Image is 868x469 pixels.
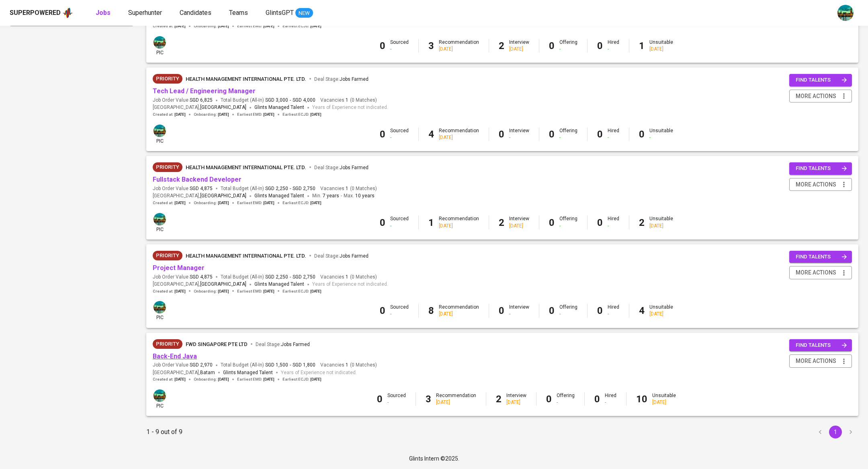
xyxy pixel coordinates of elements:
img: a5d44b89-0c59-4c54-99d0-a63b29d42bd3.jpg [837,5,854,21]
div: New Job received from Demand Team [153,251,182,260]
button: find talents [789,251,852,263]
b: 0 [594,393,600,405]
span: [DATE] [310,377,321,382]
a: Jobs [96,8,112,18]
img: a5d44b89-0c59-4c54-99d0-a63b29d42bd3.jpg [154,36,166,49]
div: Hired [605,392,616,406]
span: SGD 4,000 [293,97,315,104]
a: Teams [229,8,250,18]
span: Earliest EMD : [237,23,274,29]
div: - [390,223,409,229]
b: 2 [499,217,504,228]
span: Deal Stage : [314,165,368,170]
div: pic [153,124,167,145]
img: a5d44b89-0c59-4c54-99d0-a63b29d42bd3.jpg [154,125,166,137]
b: 2 [499,40,504,51]
span: Job Order Value [153,362,213,369]
span: [GEOGRAPHIC_DATA] , [153,281,246,289]
span: Created at : [153,289,186,294]
div: - [557,399,575,406]
div: - [390,134,409,141]
div: New Job received from Demand Team [153,74,182,84]
b: Jobs [96,9,111,16]
div: Unsuitable [652,392,676,406]
div: Interview [509,304,529,317]
div: - [509,134,529,141]
div: [DATE] [649,311,673,317]
div: Hired [608,39,619,53]
div: [DATE] [439,46,479,53]
div: Offering [559,39,577,53]
b: 3 [426,393,431,405]
span: Jobs Farmed [340,165,368,170]
img: a5d44b89-0c59-4c54-99d0-a63b29d42bd3.jpg [154,389,166,402]
span: Vacancies ( 0 Matches ) [320,362,377,369]
span: Onboarding : [194,377,229,382]
div: [DATE] [436,399,476,406]
a: Project Manager [153,264,205,272]
span: Vacancies ( 0 Matches ) [320,274,377,281]
span: [DATE] [310,289,321,294]
span: [DATE] [174,200,186,206]
span: Total Budget (All-In) [221,274,315,281]
nav: pagination navigation [813,426,858,438]
b: 0 [597,129,603,140]
a: Candidates [180,8,213,18]
a: Superhunter [128,8,164,18]
span: [DATE] [174,289,186,294]
span: Years of Experience not indicated. [281,369,357,377]
span: Earliest EMD : [237,377,274,382]
b: 3 [428,40,434,51]
span: - [290,97,291,104]
span: 1 [344,185,348,192]
div: [DATE] [439,134,479,141]
span: Min. [312,193,339,199]
img: a5d44b89-0c59-4c54-99d0-a63b29d42bd3.jpg [154,213,166,225]
span: SGD 4,875 [190,274,213,281]
span: Onboarding : [194,23,229,29]
span: [DATE] [263,289,274,294]
div: Offering [559,304,577,317]
div: - [559,311,577,317]
div: - [608,223,619,229]
span: Onboarding : [194,289,229,294]
span: Jobs Farmed [281,342,310,347]
button: find talents [789,74,852,86]
span: Jobs Farmed [340,76,368,82]
div: New Job received from Demand Team [153,339,182,349]
button: more actions [789,354,852,368]
div: Offering [559,127,577,141]
span: [DATE] [310,23,321,29]
div: Offering [559,215,577,229]
div: - [387,399,406,406]
span: find talents [796,164,847,173]
span: SGD 6,825 [190,97,213,104]
div: [DATE] [506,399,526,406]
div: Hired [608,215,619,229]
span: SGD 2,250 [265,185,288,192]
span: NEW [295,9,313,17]
div: [DATE] [509,223,529,229]
span: Deal Stage : [314,76,368,82]
div: Superpowered [10,8,61,18]
span: find talents [796,341,847,350]
span: Priority [153,340,182,348]
button: page 1 [829,426,842,438]
span: HEALTH MANAGEMENT INTERNATIONAL PTE. LTD. [186,164,306,170]
b: 0 [597,40,603,51]
span: Glints Managed Talent [254,193,304,199]
div: Unsuitable [649,127,673,141]
span: more actions [796,356,836,366]
b: 0 [549,129,555,140]
span: Created at : [153,23,186,29]
span: Earliest ECJD : [283,112,321,117]
span: [GEOGRAPHIC_DATA] [200,192,246,200]
div: Unsuitable [649,215,673,229]
span: [DATE] [218,112,229,117]
span: Total Budget (All-In) [221,362,315,369]
span: [GEOGRAPHIC_DATA] , [153,369,215,377]
span: Priority [153,75,182,83]
div: [DATE] [439,223,479,229]
b: 0 [597,217,603,228]
div: - [559,134,577,141]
